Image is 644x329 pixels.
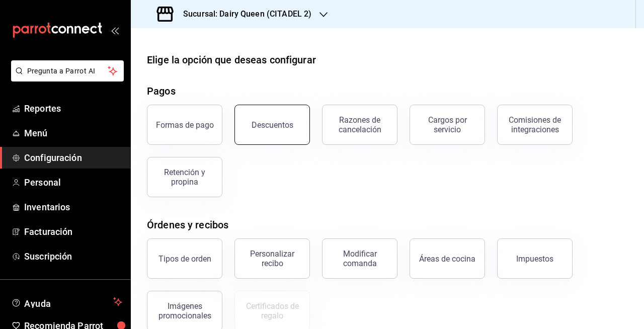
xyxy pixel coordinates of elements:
span: Ayuda [24,296,109,308]
div: Pagos [147,84,176,99]
button: Comisiones de integraciones [497,105,573,145]
button: Cargos por servicio [410,105,485,145]
a: Pregunta a Parrot AI [7,73,124,84]
span: Reportes [24,102,122,115]
div: Formas de pago [156,120,214,130]
span: Suscripción [24,250,122,263]
button: Retención y propina [147,157,222,197]
div: Comisiones de integraciones [504,115,566,134]
button: Formas de pago [147,105,222,145]
button: Personalizar recibo [234,238,310,279]
div: Tipos de orden [158,254,211,264]
div: Áreas de cocina [419,254,475,264]
span: Pregunta a Parrot AI [27,66,108,76]
h3: Sucursal: Dairy Queen (CITADEL 2) [175,8,311,20]
button: open_drawer_menu [111,26,119,34]
div: Impuestos [516,254,553,264]
div: Imágenes promocionales [153,301,216,320]
div: Modificar comanda [329,249,391,268]
span: Facturación [24,225,122,238]
div: Razones de cancelación [329,115,391,134]
button: Áreas de cocina [410,238,485,279]
div: Descuentos [252,120,293,130]
span: Inventarios [24,200,122,214]
button: Impuestos [497,238,573,279]
div: Órdenes y recibos [147,217,228,232]
span: Personal [24,176,122,189]
button: Modificar comanda [322,238,397,279]
button: Descuentos [234,105,310,145]
button: Tipos de orden [147,238,222,279]
div: Elige la opción que deseas configurar [147,52,316,67]
div: Cargos por servicio [416,115,478,134]
div: Retención y propina [153,168,216,187]
button: Pregunta a Parrot AI [11,60,124,81]
div: Certificados de regalo [241,301,303,320]
span: Menú [24,126,122,140]
div: Personalizar recibo [241,249,303,268]
button: Razones de cancelación [322,105,397,145]
span: Configuración [24,151,122,164]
